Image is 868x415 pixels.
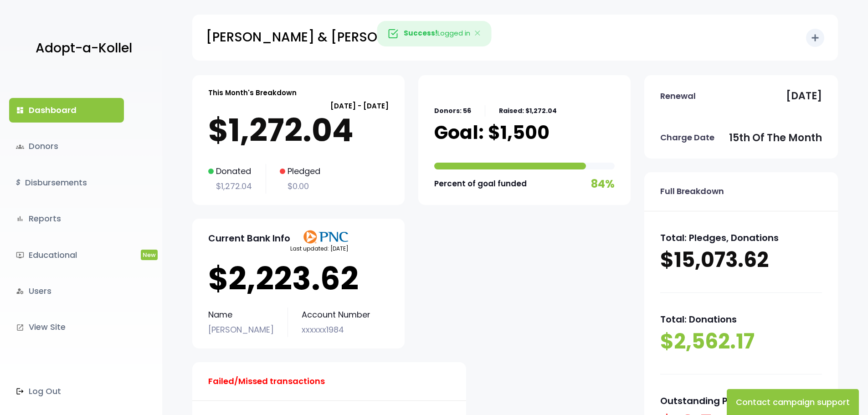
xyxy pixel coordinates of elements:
i: launch [16,323,24,332]
p: 15th of the month [729,129,822,147]
p: Donated [208,164,252,179]
p: Percent of goal funded [434,177,527,191]
p: Adopt-a-Kollel [36,37,132,60]
p: Account Number [302,307,370,322]
p: Total: Pledges, Donations [660,230,822,246]
p: $2,223.62 [208,261,389,297]
span: New [141,250,158,260]
a: launchView Site [9,315,124,339]
p: This Month's Breakdown [208,87,297,99]
button: Close [465,21,491,46]
i: add [810,32,821,43]
i: ondemand_video [16,251,24,259]
a: Adopt-a-Kollel [31,26,132,71]
p: 84% [591,174,615,194]
a: $Disbursements [9,170,124,195]
a: ondemand_videoEducationalNew [9,243,124,267]
p: xxxxxx1984 [302,323,370,337]
p: Pledged [280,164,320,179]
a: manage_accountsUsers [9,279,124,303]
img: PNClogo.svg [303,230,349,244]
p: Charge Date [660,130,714,145]
p: Last updated: [DATE] [290,244,349,254]
a: Log Out [9,379,124,404]
a: groupsDonors [9,134,124,159]
p: $1,272.04 [208,112,389,149]
div: Logged in [377,21,491,46]
p: Raised: $1,272.04 [499,105,557,117]
i: dashboard [16,106,24,114]
p: $2,562.17 [660,328,822,356]
i: manage_accounts [16,287,24,295]
a: dashboardDashboard [9,98,124,123]
p: $15,073.62 [660,246,822,274]
p: Failed/Missed transactions [208,374,325,389]
button: add [806,29,824,47]
p: Total: Donations [660,311,822,328]
p: $1,272.04 [208,179,252,194]
p: Name [208,307,274,322]
button: Contact campaign support [727,389,859,415]
p: [DATE] - [DATE] [208,100,389,112]
a: bar_chartReports [9,206,124,231]
p: Full Breakdown [660,184,724,199]
p: Goal: $1,500 [434,121,550,144]
i: $ [16,176,21,190]
p: Renewal [660,89,696,103]
p: $0.00 [280,179,320,194]
span: groups [16,143,24,151]
p: [PERSON_NAME] & [PERSON_NAME] [206,26,439,49]
p: [PERSON_NAME] [208,323,274,337]
i: bar_chart [16,215,24,223]
p: Outstanding Pledges [660,393,822,409]
strong: Success! [404,28,437,38]
p: [DATE] [786,87,822,105]
p: Current Bank Info [208,230,290,246]
p: Donors: 56 [434,105,471,117]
